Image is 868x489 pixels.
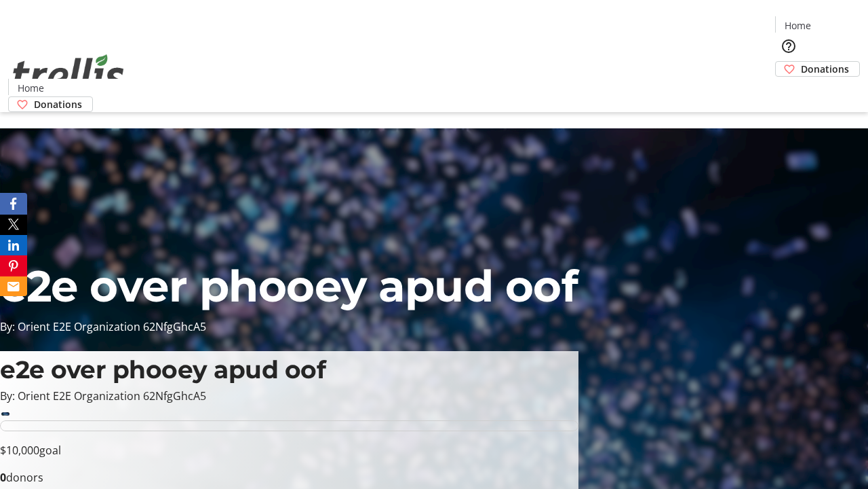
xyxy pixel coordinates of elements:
span: Home [18,81,44,95]
img: Orient E2E Organization 62NfgGhcA5's Logo [8,39,129,107]
span: Donations [34,97,82,111]
a: Home [9,81,52,95]
span: Donations [801,62,849,76]
a: Home [776,18,819,33]
span: Home [785,18,811,33]
button: Cart [775,77,802,104]
a: Donations [8,96,93,112]
button: Help [775,33,802,60]
a: Donations [775,61,860,77]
